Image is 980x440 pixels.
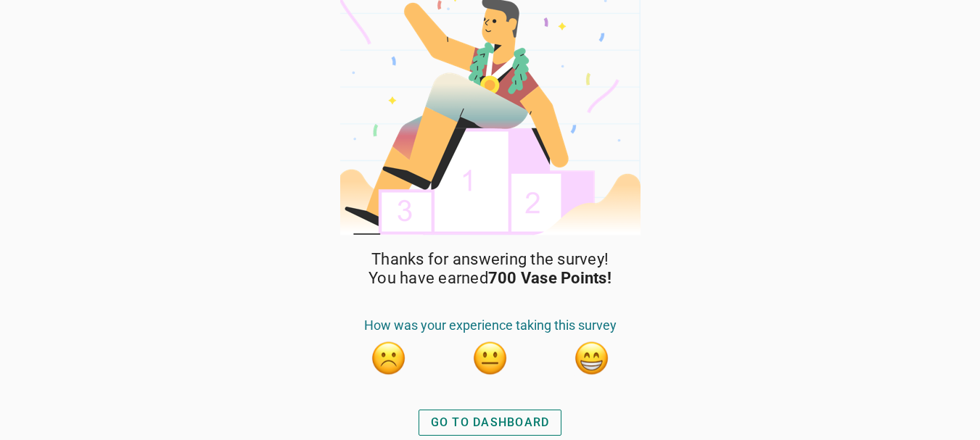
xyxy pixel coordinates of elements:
div: How was your experience taking this survey [338,317,643,341]
div: GO TO DASHBOARD [431,414,550,431]
span: Thanks for answering the survey! [371,250,609,269]
span: You have earned [368,269,612,288]
button: GO TO DASHBOARD [419,410,562,436]
strong: 700 Vase Points! [488,269,612,287]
